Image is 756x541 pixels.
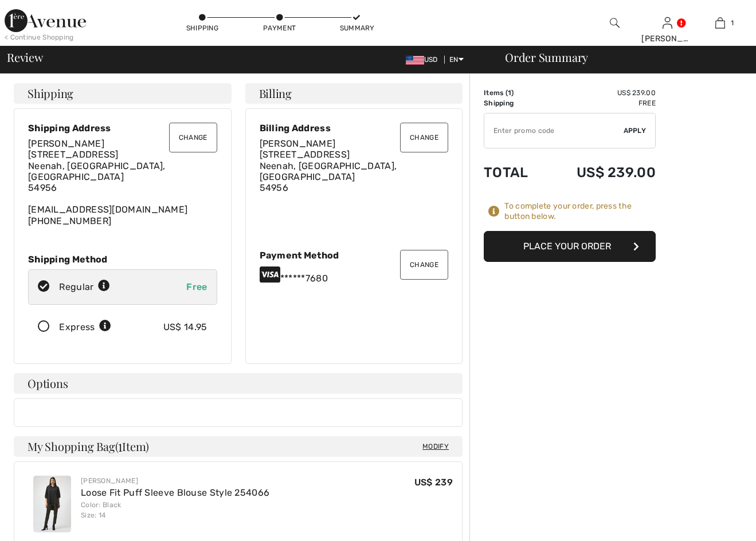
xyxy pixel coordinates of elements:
[484,231,656,262] button: Place Your Order
[14,436,463,457] h4: My Shopping Bag
[414,477,453,488] span: US$ 239
[400,123,448,152] button: Change
[28,149,166,193] span: [STREET_ADDRESS] Neenah, [GEOGRAPHIC_DATA], [GEOGRAPHIC_DATA] 54956
[406,56,424,65] img: US Dollar
[28,88,73,99] span: Shipping
[163,320,207,334] div: US$ 14.95
[484,113,624,148] input: Promo code
[610,16,620,30] img: search the website
[491,52,749,63] div: Order Summary
[731,18,734,28] span: 1
[81,487,269,498] a: Loose Fit Puff Sleeve Blouse Style 254066
[406,56,442,64] span: USD
[400,250,448,280] button: Change
[118,438,122,453] span: 1
[169,123,217,152] button: Change
[5,32,74,42] div: < Continue Shopping
[546,98,656,108] td: Free
[546,153,656,192] td: US$ 239.00
[28,254,217,265] div: Shipping Method
[59,320,111,334] div: Express
[422,441,449,452] span: Modify
[115,438,149,454] span: ( Item)
[81,500,269,520] div: Color: Black Size: 14
[624,126,647,136] span: Apply
[81,476,269,486] div: [PERSON_NAME]
[186,281,207,292] span: Free
[260,149,397,193] span: [STREET_ADDRESS] Neenah, [GEOGRAPHIC_DATA], [GEOGRAPHIC_DATA] 54956
[59,280,110,294] div: Regular
[28,138,217,226] div: [EMAIL_ADDRESS][DOMAIN_NAME] [PHONE_NUMBER]
[14,373,463,394] h4: Options
[260,250,449,261] div: Payment Method
[449,56,464,64] span: EN
[663,17,672,28] a: Sign In
[546,88,656,98] td: US$ 239.00
[663,16,672,30] img: My Info
[185,23,220,33] div: Shipping
[260,138,336,149] span: [PERSON_NAME]
[641,33,693,45] div: [PERSON_NAME]
[260,123,449,134] div: Billing Address
[484,88,546,98] td: Items ( )
[28,123,217,134] div: Shipping Address
[504,201,656,222] div: To complete your order, press the button below.
[484,153,546,192] td: Total
[695,16,746,30] a: 1
[28,138,104,149] span: [PERSON_NAME]
[33,476,71,532] img: Loose Fit Puff Sleeve Blouse Style 254066
[484,98,546,108] td: Shipping
[5,9,86,32] img: 1ère Avenue
[340,23,374,33] div: Summary
[259,88,292,99] span: Billing
[508,89,511,97] span: 1
[263,23,297,33] div: Payment
[715,16,725,30] img: My Bag
[7,52,43,63] span: Review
